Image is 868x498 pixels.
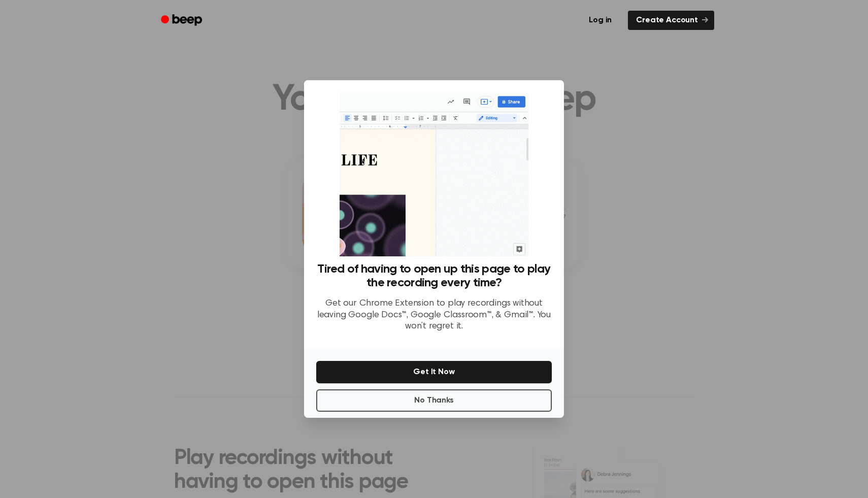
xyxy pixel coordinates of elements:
h3: Tired of having to open up this page to play the recording every time? [316,262,552,290]
button: No Thanks [316,389,552,412]
a: Beep [154,11,211,30]
a: Create Account [628,11,714,30]
a: Log in [579,9,622,32]
p: Get our Chrome Extension to play recordings without leaving Google Docs™, Google Classroom™, & Gm... [316,298,552,333]
button: Get It Now [316,361,552,383]
img: Beep extension in action [340,92,528,256]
